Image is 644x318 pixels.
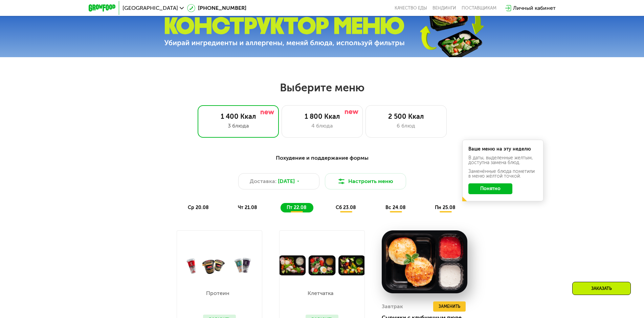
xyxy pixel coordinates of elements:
[468,147,537,152] div: Ваше меню на эту неделю
[22,81,622,94] h2: Выберите меню
[289,122,356,130] div: 4 блюда
[462,5,496,11] div: поставщикам
[336,205,356,210] span: сб 23.08
[188,205,209,210] span: ср 20.08
[287,205,307,210] span: пт 22.08
[123,5,178,11] span: [GEOGRAPHIC_DATA]
[468,156,537,165] div: В даты, выделенные желтым, доступна замена блюд.
[250,177,276,185] span: Доставка:
[572,282,631,295] div: Заказать
[373,112,440,120] div: 2 500 Ккал
[468,183,512,194] button: Понятно
[325,173,406,189] button: Настроить меню
[373,122,440,130] div: 6 блюд
[205,112,272,120] div: 1 400 Ккал
[439,303,460,310] span: Заменить
[122,154,523,162] div: Похудение и поддержание формы
[395,5,427,11] a: Качество еды
[382,301,403,312] div: Завтрак
[278,177,295,185] span: [DATE]
[385,205,406,210] span: вс 24.08
[187,4,246,12] a: [PHONE_NUMBER]
[432,5,456,11] a: Вендинги
[306,291,335,296] p: Клетчатка
[205,122,272,130] div: 3 блюда
[238,205,257,210] span: чт 21.08
[289,112,356,120] div: 1 800 Ккал
[513,4,556,12] div: Личный кабинет
[433,301,466,312] button: Заменить
[203,291,232,296] p: Протеин
[468,169,537,179] div: Заменённые блюда пометили в меню жёлтой точкой.
[435,205,456,210] span: пн 25.08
